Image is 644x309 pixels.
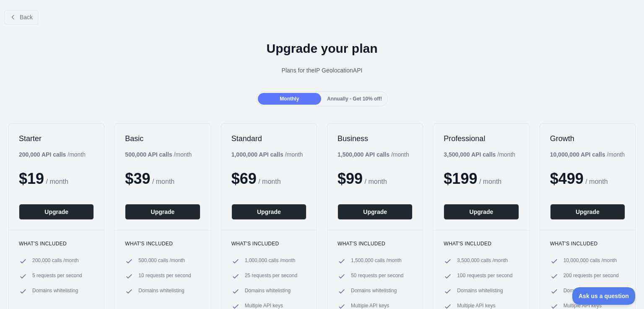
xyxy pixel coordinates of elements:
[231,151,283,158] b: 1,000,000 API calls
[550,134,625,144] h2: Growth
[444,170,477,187] span: $ 199
[338,150,409,159] div: / month
[444,134,519,144] h2: Professional
[231,134,306,144] h2: Standard
[338,134,413,144] h2: Business
[231,150,303,159] div: / month
[550,150,625,159] div: / month
[572,287,636,305] iframe: Toggle Customer Support
[444,150,515,159] div: / month
[231,170,257,187] span: $ 69
[444,151,496,158] b: 3,500,000 API calls
[338,151,390,158] b: 1,500,000 API calls
[550,170,584,187] span: $ 499
[338,170,363,187] span: $ 99
[550,151,605,158] b: 10,000,000 API calls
